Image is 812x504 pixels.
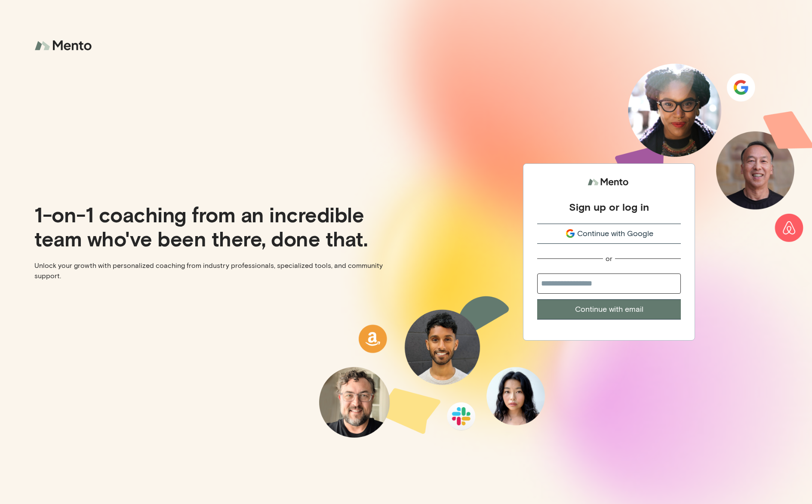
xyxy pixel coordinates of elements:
[569,200,649,213] div: Sign up or log in
[34,202,399,250] p: 1-on-1 coaching from an incredible team who've been there, done that.
[577,228,653,240] span: Continue with Google
[537,224,681,244] button: Continue with Google
[537,299,681,320] button: Continue with email
[587,174,631,190] img: logo.svg
[606,254,612,263] div: or
[34,34,95,57] img: logo
[34,261,399,281] p: Unlock your growth with personalized coaching from industry professionals, specialized tools, and...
